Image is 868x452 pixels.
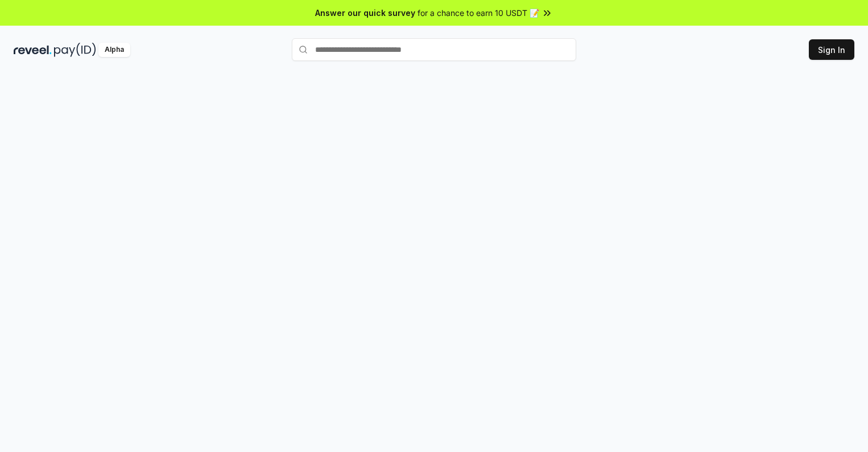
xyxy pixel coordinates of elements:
[98,43,130,57] div: Alpha
[809,39,854,60] button: Sign In
[14,43,52,57] img: reveel_dark
[315,7,415,19] span: Answer our quick survey
[54,43,96,57] img: pay_id
[418,7,539,19] span: for a chance to earn 10 USDT 📝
